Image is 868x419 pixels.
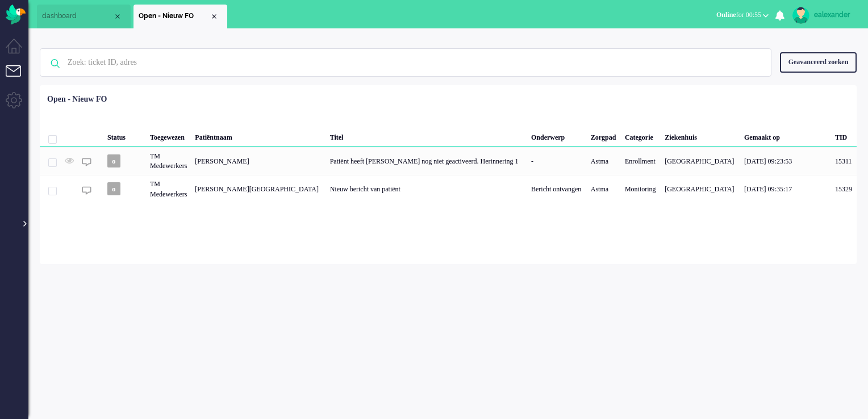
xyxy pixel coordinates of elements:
[831,175,857,203] div: 15329
[621,147,661,175] div: Enrollment
[716,11,761,19] span: for 00:55
[40,175,857,203] div: 15329
[621,124,661,147] div: Categorie
[587,175,621,203] div: Astma
[40,147,857,175] div: 15311
[326,124,527,147] div: Titel
[587,124,621,147] div: Zorgpad
[740,175,831,203] div: [DATE] 09:35:17
[790,7,857,24] a: ealexander
[831,124,857,147] div: TID
[621,175,661,203] div: Monitoring
[587,147,621,175] div: Astma
[527,124,587,147] div: Onderwerp
[191,175,325,203] div: [PERSON_NAME][GEOGRAPHIC_DATA]
[326,175,527,203] div: Nieuw bericht van patiënt
[710,7,775,23] button: Onlinefor 00:55
[527,175,587,203] div: Bericht ontvangen
[661,175,740,203] div: [GEOGRAPHIC_DATA]
[661,147,740,175] div: [GEOGRAPHIC_DATA]
[6,65,31,91] li: Tickets menu
[716,11,736,19] span: Online
[37,5,131,28] li: Dashboard
[42,11,113,21] span: dashboard
[780,52,857,72] div: Geavanceerd zoeken
[191,124,325,147] div: Patiëntnaam
[107,154,120,167] span: o
[133,5,227,28] li: View
[527,147,587,175] div: -
[661,124,740,147] div: Ziekenhuis
[139,11,210,21] span: Open - Nieuw FO
[6,5,26,24] img: flow_omnibird.svg
[740,147,831,175] div: [DATE] 09:23:53
[831,147,857,175] div: 15311
[6,39,31,64] li: Dashboard menu
[210,12,219,21] div: Close tab
[146,175,191,203] div: TM Medewerkers
[59,49,756,76] input: Zoek: ticket ID, adres
[814,9,857,20] div: ealexander
[740,124,831,147] div: Gemaakt op
[710,3,775,28] li: Onlinefor 00:55
[82,157,91,167] img: ic_chat_grey.svg
[326,147,527,175] div: Patiënt heeft [PERSON_NAME] nog niet geactiveerd. Herinnering 1
[146,147,191,175] div: TM Medewerkers
[146,124,191,147] div: Toegewezen
[107,182,120,195] span: o
[792,7,809,24] img: avatar
[40,49,70,78] img: ic-search-icon.svg
[103,124,146,147] div: Status
[113,12,122,21] div: Close tab
[82,186,91,195] img: ic_chat_grey.svg
[6,7,26,16] a: Omnidesk
[47,94,107,105] div: Open - Nieuw FO
[6,92,31,118] li: Admin menu
[191,147,325,175] div: [PERSON_NAME]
